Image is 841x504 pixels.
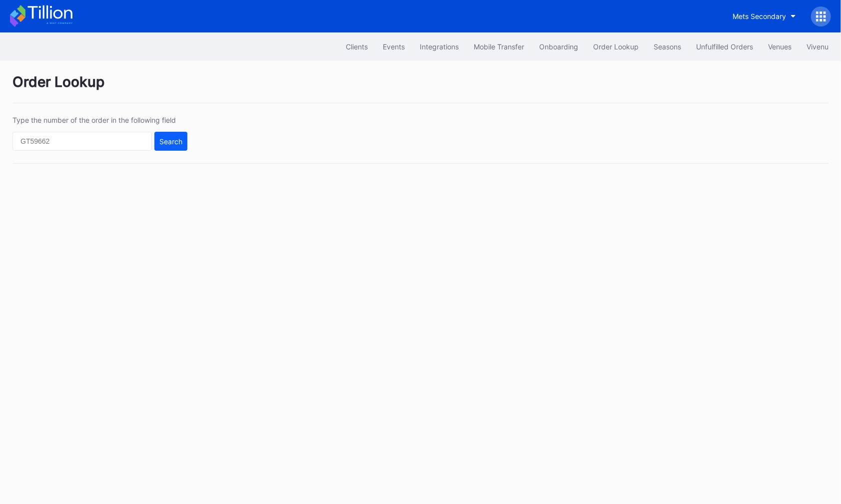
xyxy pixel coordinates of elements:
[12,116,187,124] div: Type the number of the order in the following field
[532,37,586,56] button: Onboarding
[346,42,368,51] div: Clients
[12,73,829,103] div: Order Lookup
[654,42,681,51] div: Seasons
[646,37,689,56] button: Seasons
[768,42,792,51] div: Venues
[761,37,799,56] button: Venues
[799,37,836,56] button: Vivenu
[159,137,182,146] div: Search
[593,42,639,51] div: Order Lookup
[539,42,578,51] div: Onboarding
[420,42,459,51] div: Integrations
[154,132,187,151] button: Search
[807,42,829,51] div: Vivenu
[375,37,412,56] button: Events
[733,12,786,20] div: Mets Secondary
[338,37,375,56] button: Clients
[383,42,405,51] div: Events
[412,37,466,56] button: Integrations
[696,42,753,51] div: Unfulfilled Orders
[466,37,532,56] button: Mobile Transfer
[689,37,761,56] button: Unfulfilled Orders
[12,132,152,151] input: GT59662
[586,37,646,56] button: Order Lookup
[474,42,524,51] div: Mobile Transfer
[725,7,804,25] button: Mets Secondary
